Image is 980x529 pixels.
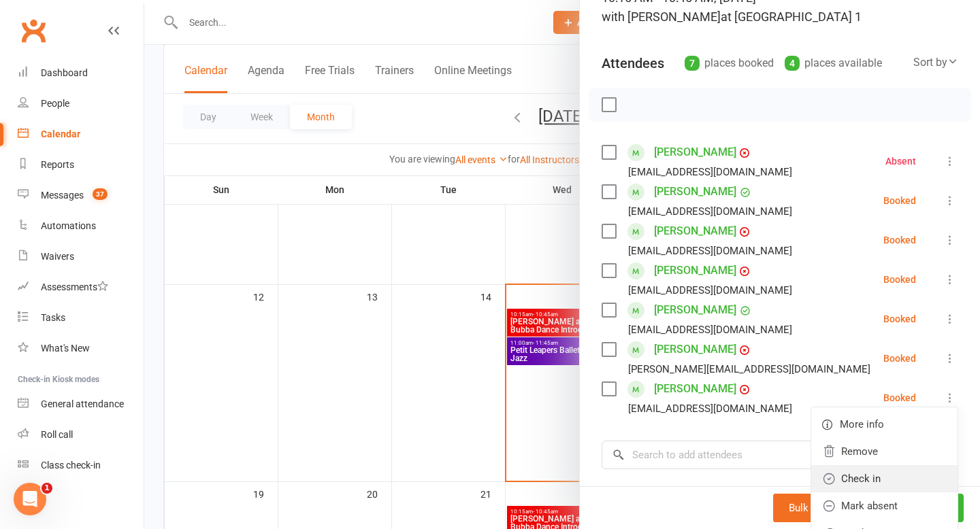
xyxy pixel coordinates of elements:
[885,156,916,166] div: Absent
[883,275,916,284] div: Booked
[628,400,792,417] div: [EMAIL_ADDRESS][DOMAIN_NAME]
[41,281,108,292] div: Assessments
[685,56,700,71] div: 7
[883,235,916,245] div: Booked
[41,220,96,231] div: Automations
[41,251,74,262] div: Waivers
[18,180,144,211] a: Messages 37
[93,188,108,200] span: 37
[41,343,90,354] div: What's New
[883,354,916,363] div: Booked
[840,416,884,432] span: More info
[654,141,736,163] a: [PERSON_NAME]
[18,119,144,150] a: Calendar
[18,241,144,272] a: Waivers
[18,420,144,450] a: Roll call
[602,441,958,469] input: Search to add attendees
[41,67,88,78] div: Dashboard
[18,58,144,88] a: Dashboard
[654,220,736,242] a: [PERSON_NAME]
[628,163,792,181] div: [EMAIL_ADDRESS][DOMAIN_NAME]
[18,150,144,180] a: Reports
[628,242,792,260] div: [EMAIL_ADDRESS][DOMAIN_NAME]
[811,438,958,465] a: Remove
[811,492,958,519] a: Mark absent
[721,10,862,24] span: at [GEOGRAPHIC_DATA] 1
[654,260,736,281] a: [PERSON_NAME]
[628,321,792,339] div: [EMAIL_ADDRESS][DOMAIN_NAME]
[883,393,916,403] div: Booked
[811,465,958,492] a: Check in
[16,14,50,48] a: Clubworx
[42,483,52,494] span: 1
[785,54,882,73] div: places available
[14,483,46,515] iframe: Intercom live chat
[41,129,80,139] div: Calendar
[654,378,736,400] a: [PERSON_NAME]
[18,333,144,364] a: What's New
[883,196,916,205] div: Booked
[18,389,144,420] a: General attendance kiosk mode
[602,10,721,24] span: with [PERSON_NAME]
[41,159,74,170] div: Reports
[18,211,144,241] a: Automations
[18,272,144,303] a: Assessments
[883,314,916,324] div: Booked
[41,398,124,409] div: General attendance
[602,54,664,73] div: Attendees
[628,203,792,220] div: [EMAIL_ADDRESS][DOMAIN_NAME]
[628,281,792,299] div: [EMAIL_ADDRESS][DOMAIN_NAME]
[41,190,84,201] div: Messages
[41,460,101,471] div: Class check-in
[654,339,736,360] a: [PERSON_NAME]
[685,54,774,73] div: places booked
[18,450,144,481] a: Class kiosk mode
[654,181,736,203] a: [PERSON_NAME]
[18,88,144,119] a: People
[811,411,958,438] a: More info
[628,360,870,378] div: [PERSON_NAME][EMAIL_ADDRESS][DOMAIN_NAME]
[913,54,958,71] div: Sort by
[654,299,736,321] a: [PERSON_NAME]
[773,494,891,522] button: Bulk add attendees
[41,312,65,323] div: Tasks
[41,429,73,440] div: Roll call
[41,98,69,109] div: People
[785,56,800,71] div: 4
[18,303,144,333] a: Tasks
